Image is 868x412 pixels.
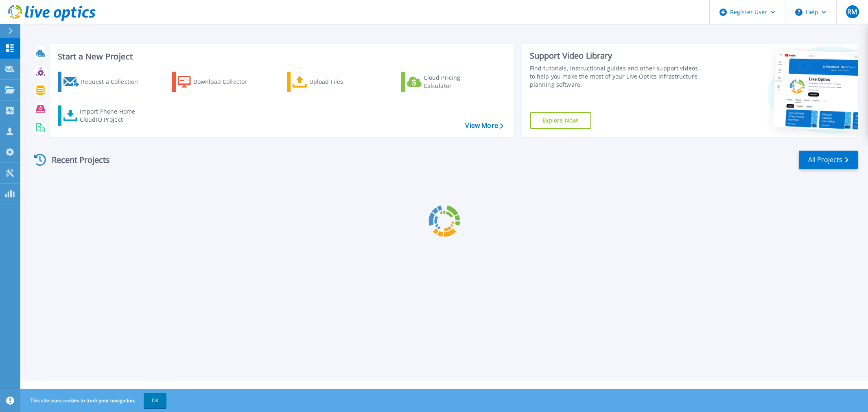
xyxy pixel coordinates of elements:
a: View More [465,122,503,129]
div: Request a Collection [81,74,146,90]
a: Explore Now! [530,112,592,129]
span: This site uses cookies to track your navigation. [22,393,166,408]
a: Upload Files [287,72,378,92]
div: Upload Files [309,74,374,90]
div: Support Video Library [530,50,702,61]
a: Download Collector [172,72,263,92]
button: OK [144,393,166,408]
div: Cloud Pricing Calculator [424,74,489,90]
a: Cloud Pricing Calculator [401,72,492,92]
h3: Start a New Project [58,52,503,61]
div: Find tutorials, instructional guides and other support videos to help you make the most of your L... [530,64,702,89]
a: Request a Collection [58,72,149,92]
div: Download Collector [193,74,258,90]
a: All Projects [799,151,858,169]
div: Recent Projects [31,150,121,170]
div: Import Phone Home CloudIQ Project [80,107,143,124]
span: RM [847,9,857,15]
